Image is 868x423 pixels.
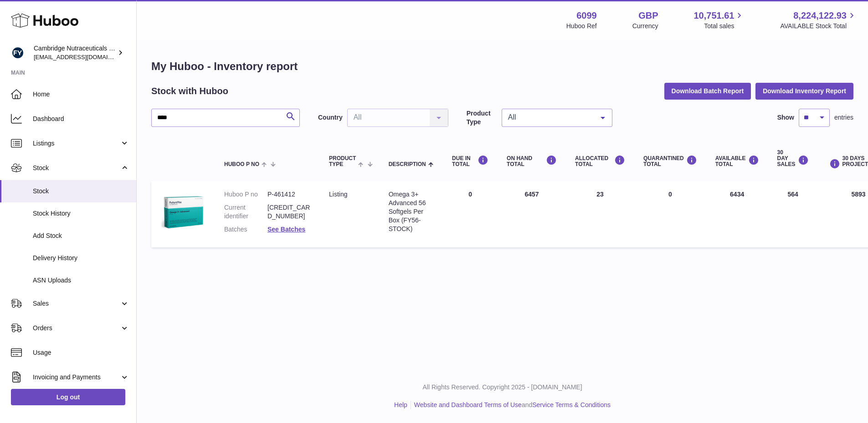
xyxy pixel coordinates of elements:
[224,190,267,199] dt: Huboo P no
[566,22,597,30] div: Huboo Ref
[452,155,488,167] div: DUE IN TOTAL
[755,83,853,99] button: Download Inventory Report
[33,115,129,123] span: Dashboard
[224,161,259,167] span: Huboo P no
[389,190,434,233] div: Omega 3+ Advanced 56 Softgels Per Box (FY56-STOCK)
[576,10,597,22] strong: 6099
[33,348,129,357] span: Usage
[318,113,343,122] label: Country
[507,155,557,167] div: ON HAND Total
[777,150,809,168] div: 30 DAY SALES
[566,181,634,247] td: 23
[414,401,522,408] a: Website and Dashboard Terms of Use
[33,232,129,240] span: Add Stock
[768,181,818,247] td: 564
[506,113,594,122] span: All
[11,46,25,60] img: huboo@camnutra.com
[33,164,120,172] span: Stock
[638,10,658,22] strong: GBP
[706,181,768,247] td: 6434
[664,83,751,99] button: Download Batch Report
[834,113,853,122] span: entries
[777,113,794,122] label: Show
[780,22,857,30] span: AVAILABLE Stock Total
[668,191,672,198] span: 0
[632,22,658,30] div: Currency
[224,225,267,234] dt: Batches
[329,191,347,198] span: listing
[575,155,625,167] div: ALLOCATED Total
[33,209,129,218] span: Stock History
[329,156,356,167] span: Product Type
[33,254,129,262] span: Delivery History
[160,190,206,236] img: product image
[33,299,120,308] span: Sales
[33,139,120,148] span: Listings
[151,59,853,74] h1: My Huboo - Inventory report
[643,155,697,167] div: QUARANTINED Total
[715,155,759,167] div: AVAILABLE Total
[151,85,228,97] h2: Stock with Huboo
[33,324,120,332] span: Orders
[467,109,497,126] label: Product Type
[224,203,267,221] dt: Current identifier
[11,389,125,405] a: Log out
[389,161,426,167] span: Description
[33,90,129,99] span: Home
[498,181,566,247] td: 6457
[443,181,498,247] td: 0
[693,10,745,30] a: 10,751.61 Total sales
[411,401,611,409] li: and
[793,10,847,22] span: 8,224,122.93
[33,373,120,382] span: Invoicing and Payments
[532,401,611,408] a: Service Terms & Conditions
[267,203,311,221] dd: [CREDIT_CARD_NUMBER]
[34,53,134,60] span: [EMAIL_ADDRESS][DOMAIN_NAME]
[33,276,129,285] span: ASN Uploads
[34,44,116,61] div: Cambridge Nutraceuticals Ltd
[693,10,734,22] span: 10,751.61
[780,10,857,30] a: 8,224,122.93 AVAILABLE Stock Total
[704,22,745,30] span: Total sales
[144,383,861,392] p: All Rights Reserved. Copyright 2025 - [DOMAIN_NAME]
[33,187,129,196] span: Stock
[267,226,305,233] a: See Batches
[267,190,311,199] dd: P-461412
[394,401,407,408] a: Help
